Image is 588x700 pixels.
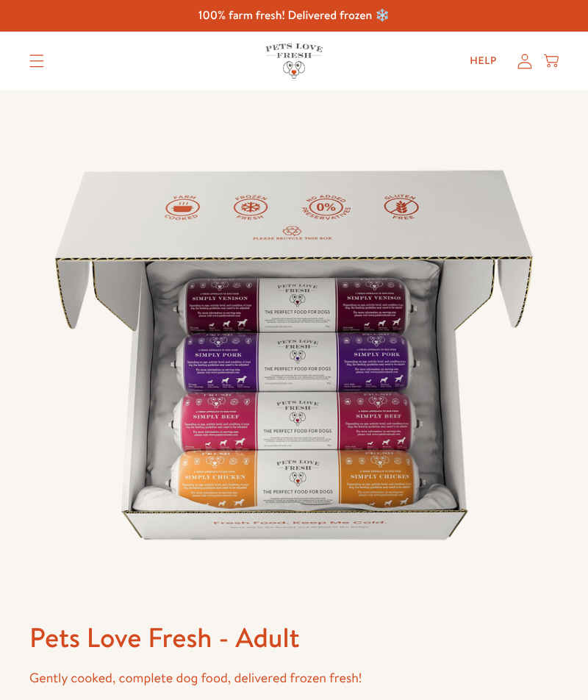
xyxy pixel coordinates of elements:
h1: Pets Love Fresh - Adult [29,620,559,655]
summary: Translation missing: en.sections.header.menu [18,43,56,79]
p: Gently cooked, complete dog food, delivered frozen fresh! [29,667,559,690]
img: Pets Love Fresh [265,43,323,78]
img: Pets Love Fresh - Adult [29,90,559,620]
a: Help [458,46,509,76]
